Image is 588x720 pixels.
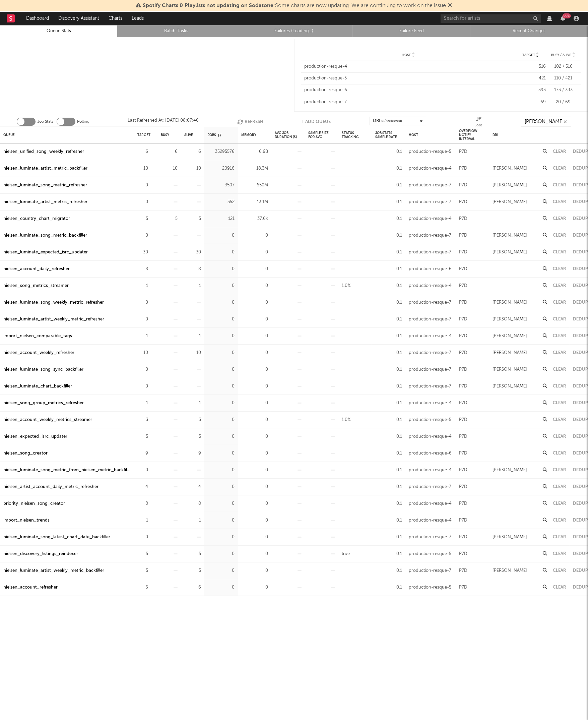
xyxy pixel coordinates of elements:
div: 0 [241,299,268,307]
div: production-resque-4 [409,282,452,290]
div: 0.1 [375,148,402,156]
div: 1.0% [342,416,350,424]
a: nielsen_luminate_expected_isrc_updater [3,248,88,256]
div: production-resque-7 [409,232,451,240]
div: 6.6B [241,148,268,156]
div: 6 [161,148,178,156]
div: 0 [241,248,268,256]
div: Alive [184,128,193,142]
a: nielsen_luminate_chart_backfiller [3,382,72,391]
a: Batch Tasks [121,27,232,35]
button: Clear [553,401,566,405]
div: 5 [161,215,178,223]
div: 1 [137,399,148,407]
button: Clear [553,384,566,388]
div: nielsen_account_daily_refresher [3,265,70,273]
div: [PERSON_NAME] [493,349,527,357]
div: P7D [459,181,467,189]
div: 1 [137,332,148,340]
button: Clear [553,451,566,456]
a: Leads [127,12,148,25]
div: 18.3M [241,165,268,173]
a: nielsen_artist_account_daily_metric_refresher [3,483,99,491]
div: [PERSON_NAME] [493,315,527,323]
span: : Some charts are now updating. We are continuing to work on the issue [143,3,446,8]
div: 99 + [563,13,571,18]
span: ( 8 / 8 selected) [381,117,402,125]
div: 0 [137,181,148,189]
div: DRI [373,117,402,125]
div: 393 [516,87,546,94]
div: 0.1 [375,332,402,340]
a: Failure Feed [356,27,467,35]
div: production-resque-7 [409,382,451,391]
a: nielsen_luminate_artist_weekly_metric_refresher [3,315,104,323]
button: Clear [553,351,566,355]
div: 0 [208,332,235,340]
div: 0 [241,399,268,407]
div: production-resque-4 [409,332,452,340]
div: 0 [208,433,235,441]
div: 0 [208,366,235,374]
div: production-resque-4 [409,215,452,223]
div: 0 [137,232,148,240]
div: P7D [459,399,467,407]
div: P7D [459,315,467,323]
div: Status Tracking [342,128,369,142]
div: 0.1 [375,299,402,307]
div: Memory [241,128,256,142]
div: [PERSON_NAME] [493,299,527,307]
div: 1 [184,282,201,290]
button: Clear [553,418,566,422]
a: nielsen_luminate_song_weekly_metric_refresher [3,299,104,307]
div: 8 [184,265,201,273]
div: P7D [459,416,467,424]
button: Clear [553,568,566,573]
a: nielsen_luminate_artist_metric_refresher [3,198,87,206]
div: 0.1 [375,366,402,374]
div: 0 [241,265,268,273]
div: [PERSON_NAME] [493,198,527,206]
div: Job Stats Sample Rate [375,128,402,142]
a: priority_nielsen_song_creator [3,500,65,508]
a: Discovery Assistant [54,12,104,25]
div: P7D [459,366,467,374]
div: Overflow Notify Interval [459,128,486,142]
div: 0 [137,366,148,374]
button: Refresh [237,117,263,127]
div: 516 [516,63,546,70]
div: nielsen_song_group_metrics_refresher [3,399,84,407]
div: 0.1 [375,265,402,273]
div: 0 [241,349,268,357]
div: nielsen_luminate_song_latest_chart_date_backfiller [3,533,110,541]
button: Clear [553,149,566,154]
div: P7D [459,433,467,441]
div: 9 [137,449,148,458]
div: P7D [459,215,467,223]
input: Search... [521,117,571,127]
div: 0 [241,282,268,290]
div: P7D [459,282,467,290]
a: nielsen_luminate_artist_weekly_metric_backfiller [3,567,104,575]
div: 20 / 69 [549,99,578,106]
button: Clear [553,334,566,338]
div: P7D [459,248,467,256]
div: 0 [208,299,235,307]
div: import_nielsen_comparable_tags [3,332,72,340]
button: Clear [553,501,566,506]
a: nielsen_country_chart_migrator [3,215,70,223]
div: 0 [241,366,268,374]
div: nielsen_account_weekly_metrics_streamer [3,416,92,424]
div: 1.0% [342,282,350,290]
button: Clear [553,166,566,171]
div: 173 / 393 [549,87,578,94]
div: nielsen_expected_isrc_updater [3,433,67,441]
div: 0.1 [375,282,402,290]
div: production-resque-7 [409,315,451,323]
a: nielsen_discovery_listings_reindexer [3,550,78,558]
